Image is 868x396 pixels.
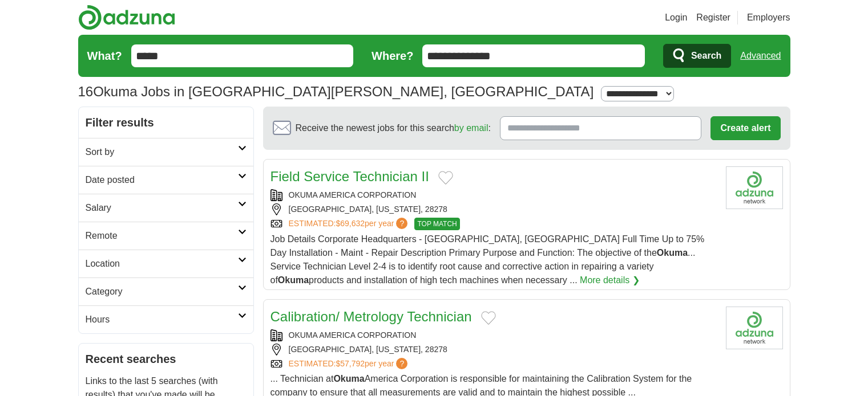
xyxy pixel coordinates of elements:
[580,273,640,287] a: More details ❯
[278,275,309,285] strong: Okuma
[710,116,780,140] button: Create alert
[271,344,717,356] div: [GEOGRAPHIC_DATA], [US_STATE], 28278
[271,169,429,184] a: Field Service Technician II
[79,222,253,250] a: Remote
[271,329,717,341] div: OKUMA AMERICA CORPORATION
[396,218,407,229] span: ?
[747,11,790,25] a: Employers
[296,121,491,135] span: Receive the newest jobs for this search :
[396,358,407,369] span: ?
[78,84,594,99] h1: Okuma Jobs in [GEOGRAPHIC_DATA][PERSON_NAME], [GEOGRAPHIC_DATA]
[696,11,730,25] a: Register
[78,5,175,30] img: Adzuna logo
[79,250,253,277] a: Location
[79,107,253,138] h2: Filter results
[333,374,364,383] strong: Okuma
[79,305,253,333] a: Hours
[414,218,459,230] span: TOP MATCH
[271,309,472,324] a: Calibration/ Metrology Technician
[79,138,253,166] a: Sort by
[86,201,238,215] h2: Salary
[86,313,238,326] h2: Hours
[271,234,705,285] span: Job Details Corporate Headquarters - [GEOGRAPHIC_DATA], [GEOGRAPHIC_DATA] Full Time Up to 75% Day...
[657,248,688,258] strong: Okuma
[726,307,783,349] img: Company logo
[79,166,253,194] a: Date posted
[481,311,496,325] button: Add to favorite jobs
[86,173,238,187] h2: Date posted
[336,359,365,368] span: $57,792
[86,257,238,271] h2: Location
[86,229,238,243] h2: Remote
[86,145,238,159] h2: Sort by
[79,277,253,305] a: Category
[454,123,488,133] a: by email
[372,47,413,64] label: Where?
[726,166,783,209] img: Company logo
[271,203,717,215] div: [GEOGRAPHIC_DATA], [US_STATE], 28278
[665,11,687,25] a: Login
[740,44,781,67] a: Advanced
[691,44,721,67] span: Search
[79,194,253,222] a: Salary
[336,219,365,228] span: $69,632
[289,218,410,230] a: ESTIMATED:$69,632per year?
[86,285,238,299] h2: Category
[87,47,122,64] label: What?
[271,189,717,201] div: OKUMA AMERICA CORPORATION
[289,358,410,370] a: ESTIMATED:$57,792per year?
[438,171,453,185] button: Add to favorite jobs
[78,81,94,102] span: 16
[86,350,247,368] h2: Recent searches
[663,44,731,68] button: Search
